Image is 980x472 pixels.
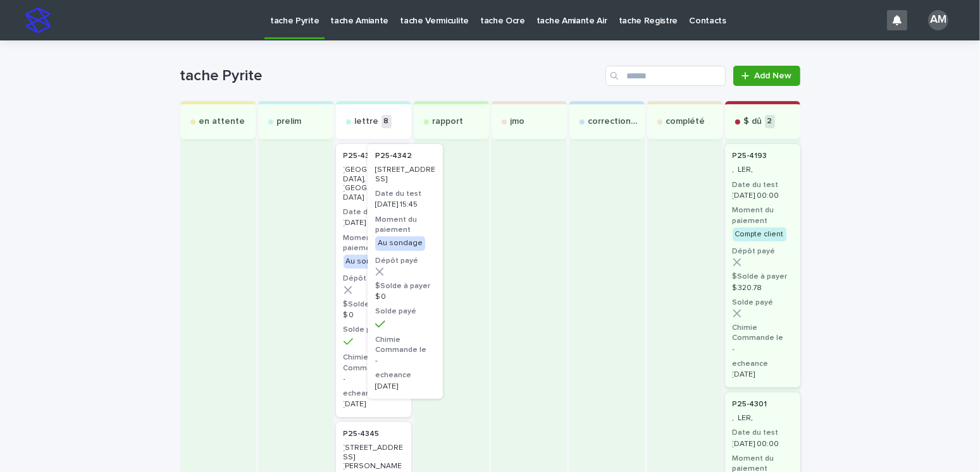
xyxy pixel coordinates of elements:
[605,66,726,86] input: Search
[25,8,51,33] img: stacker-logo-s-only.png
[928,10,948,30] div: AM
[180,67,601,85] h1: tache Pyrite
[755,71,792,80] span: Add New
[355,116,379,127] p: lettre
[381,115,392,128] p: 8
[733,66,800,86] a: Add New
